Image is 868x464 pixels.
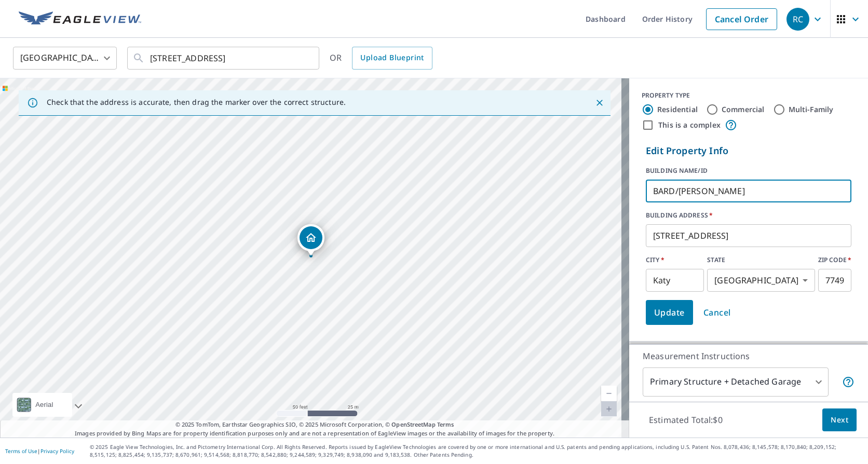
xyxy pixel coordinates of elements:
label: Residential [657,104,698,115]
label: BUILDING NAME/ID [646,166,851,175]
span: Next [831,414,848,427]
span: Your report will include the primary structure and a detached garage if one exists. [842,376,855,388]
div: OR [330,47,432,70]
button: Cancel [695,300,739,325]
span: Update [654,305,685,320]
label: Multi-Family [789,104,834,115]
div: Primary Structure + Detached Garage [643,367,829,397]
label: STATE [707,255,815,265]
a: Privacy Policy [40,447,74,455]
p: © 2025 Eagle View Technologies, Inc. and Pictometry International Corp. All Rights Reserved. Repo... [90,443,863,459]
a: Upload Blueprint [352,47,432,70]
span: Cancel [703,305,731,320]
a: Cancel Order [706,8,777,30]
button: Next [822,408,857,432]
em: [GEOGRAPHIC_DATA] [714,276,798,285]
label: ZIP CODE [818,255,851,265]
p: Measurement Instructions [643,350,855,362]
a: Current Level 19, Zoom In Disabled [601,401,617,417]
span: © 2025 TomTom, Earthstar Geographics SIO, © 2025 Microsoft Corporation, © [175,420,454,429]
input: Search by address or latitude-longitude [150,44,298,73]
div: [GEOGRAPHIC_DATA] [13,44,117,73]
label: Commercial [722,104,765,115]
div: Dropped pin, building 1, Residential property, 3642 Rocky Ledge Ln Katy, TX 77494 [297,224,324,256]
div: PROPERTY TYPE [642,91,856,100]
button: Close [593,96,606,110]
div: [GEOGRAPHIC_DATA] [707,269,815,292]
label: BUILDING ADDRESS [646,211,851,220]
a: Terms [437,420,454,428]
label: This is a complex [658,120,721,130]
p: Estimated Total: $0 [641,408,731,431]
div: RC [786,8,809,31]
button: Update [646,300,693,325]
p: | [5,448,74,454]
div: Aerial [12,393,72,417]
div: Aerial [35,397,67,413]
a: Terms of Use [5,447,37,455]
label: CITY [646,255,704,265]
a: OpenStreetMap [391,420,435,428]
p: Check that the address is accurate, then drag the marker over the correct structure. [47,98,346,107]
a: Current Level 19, Zoom Out [601,386,617,401]
span: Upload Blueprint [360,51,424,64]
img: EV Logo [19,11,141,27]
p: Edit Property Info [646,144,851,158]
